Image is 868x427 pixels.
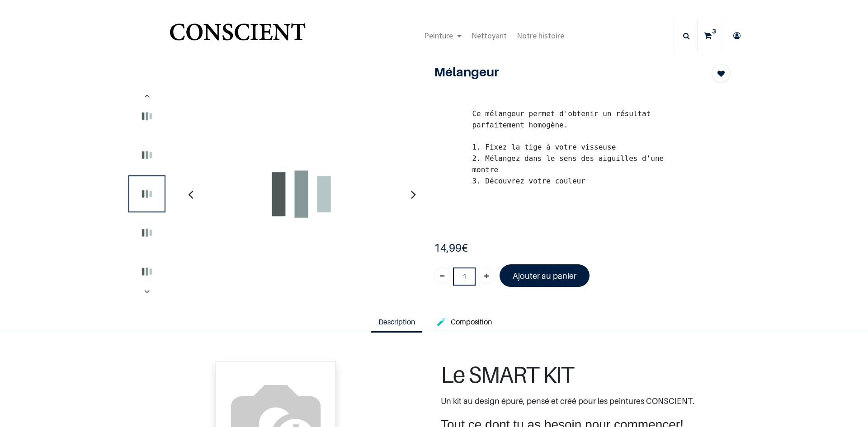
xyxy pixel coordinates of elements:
span: Composition [451,317,492,326]
img: Product image [130,255,164,288]
img: Conscient [168,18,307,54]
span: Ce mélangeur permet d'obtenir un résultat parfaitement homogène. [472,109,651,129]
span: Add to wishlist [717,68,725,79]
sup: 3 [710,27,718,36]
span: Description [378,317,415,326]
h1: Mélangeur [434,64,686,80]
span: Nettoyant [472,30,507,41]
span: Notre histoire [517,30,564,41]
img: Product image [130,177,164,211]
b: € [434,241,468,254]
img: Product image [130,138,164,172]
img: Product image [202,95,401,294]
span: Peinture [424,30,453,41]
a: Peinture [419,20,467,52]
p: Un kit au design épuré, pensé et créé pour les peintures CONSCIENT. [441,395,744,407]
span: 14,99 [434,241,462,254]
span: 1. Fixez la tige à votre visseuse [472,143,616,151]
img: Product image [130,99,164,133]
h1: Le SMART KIT [441,362,744,387]
span: 3. Découvrez votre couleur [472,177,585,185]
button: Add to wishlist [712,64,730,82]
a: 3 [698,20,723,52]
a: Ajouter au panier [500,264,590,286]
a: Logo of Conscient [168,18,307,54]
span: 🧪 [437,317,446,326]
img: Product image [130,216,164,249]
span: 2. Mélangez dans le sens des aiguilles d'une montre [472,154,664,174]
font: Ajouter au panier [513,271,576,281]
a: Ajouter [478,267,495,284]
a: Supprimer [434,267,450,284]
